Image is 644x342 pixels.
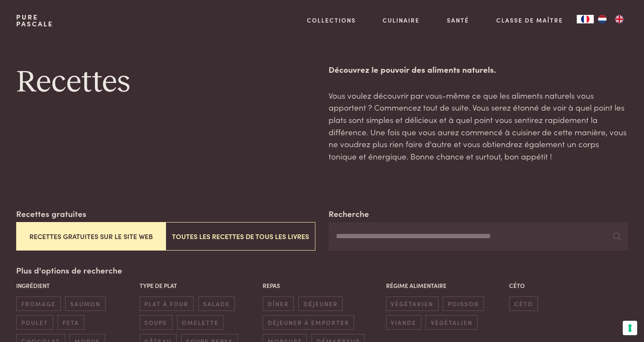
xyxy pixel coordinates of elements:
[307,16,356,25] a: Collections
[611,15,628,23] a: EN
[329,63,496,75] strong: Découvrez le pouvoir des aliments naturels.
[198,296,235,311] span: salade
[298,296,343,311] span: déjeuner
[386,281,505,290] p: Régime alimentaire
[623,321,637,335] button: Vos préférences en matière de consentement pour les technologies de suivi
[16,296,60,311] span: fromage
[140,281,258,290] p: Type de plat
[263,296,294,311] span: dîner
[329,89,627,162] p: Vous voulez découvrir par vous-même ce que les aliments naturels vous apportent ? Commencez tout ...
[509,296,538,311] span: céto
[329,208,369,220] label: Recherche
[496,16,563,25] a: Classe de maître
[509,281,628,290] p: Céto
[577,15,628,23] aside: Language selected: Français
[140,315,172,329] span: soupe
[577,15,594,23] div: Language
[447,16,469,25] a: Santé
[16,315,53,329] span: poulet
[177,315,224,329] span: omelette
[166,222,315,251] button: Toutes les recettes de tous les livres
[594,15,611,23] a: NL
[383,16,420,25] a: Culinaire
[426,315,477,329] span: végétalien
[386,296,438,311] span: végétarien
[263,281,381,290] p: Repas
[57,315,84,329] span: feta
[16,222,166,251] button: Recettes gratuites sur le site web
[65,296,105,311] span: saumon
[16,208,86,220] label: Recettes gratuites
[577,15,594,23] a: FR
[386,315,421,329] span: viande
[443,296,484,311] span: poisson
[263,315,354,329] span: déjeuner à emporter
[594,15,628,23] ul: Language list
[16,281,135,290] p: Ingrédient
[140,296,194,311] span: plat à four
[16,14,53,27] a: PurePascale
[16,63,315,102] h1: Recettes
